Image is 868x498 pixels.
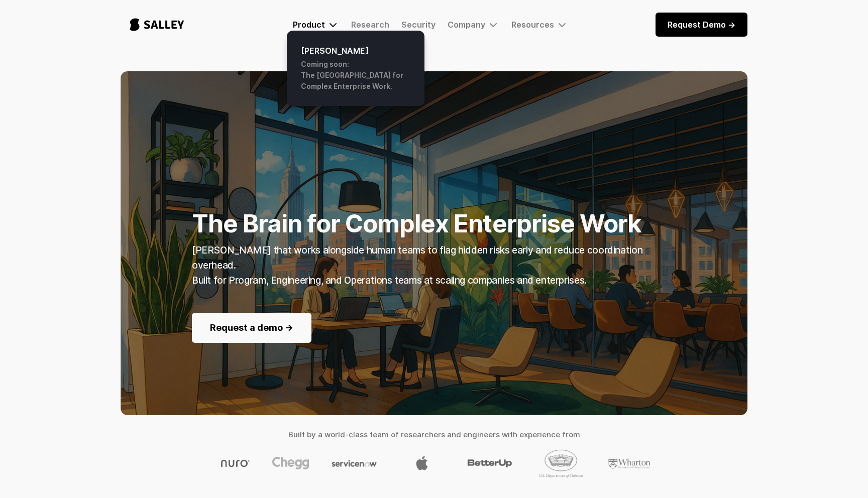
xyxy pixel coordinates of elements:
[287,31,424,106] nav: Product
[511,19,568,31] div: Resources
[301,59,410,92] div: Coming soon: The [GEOGRAPHIC_DATA] for Complex Enterprise Work.
[121,427,747,442] h4: Built by a world-class team of researchers and engineers with experience from
[293,37,418,100] a: [PERSON_NAME]Coming soon:The [GEOGRAPHIC_DATA] for Complex Enterprise Work.
[121,8,193,41] a: home
[448,19,499,31] div: Company
[301,45,410,57] h6: [PERSON_NAME]
[293,20,325,30] div: Product
[401,20,436,30] a: Security
[192,244,642,286] strong: [PERSON_NAME] that works alongside human teams to flag hidden risks early and reduce coordination...
[192,313,311,343] a: Request a demo ->
[351,20,389,30] a: Research
[511,20,554,30] div: Resources
[192,209,641,238] strong: The Brain for Complex Enterprise Work
[293,19,339,31] div: Product
[448,20,485,30] div: Company
[656,13,747,37] a: Request Demo ->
